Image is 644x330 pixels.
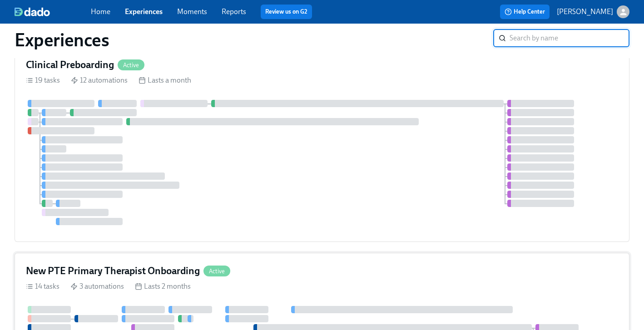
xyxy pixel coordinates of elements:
[510,29,629,47] input: Search by name
[26,264,200,278] h4: New PTE Primary Therapist Onboarding
[15,29,109,51] h1: Experiences
[125,7,163,16] a: Experiences
[91,7,110,16] a: Home
[557,5,629,18] button: [PERSON_NAME]
[118,62,144,69] span: Active
[177,7,207,16] a: Moments
[203,268,230,275] span: Active
[71,75,128,85] div: 12 automations
[265,7,307,16] a: Review us on G2
[500,5,550,19] button: Help Center
[15,7,91,16] a: dado
[261,5,312,19] button: Review us on G2
[15,47,629,242] a: Clinical PreboardingActive19 tasks 12 automations Lasts a month
[26,58,114,72] h4: Clinical Preboarding
[139,75,191,85] div: Lasts a month
[222,7,246,16] a: Reports
[26,281,59,291] div: 14 tasks
[70,281,124,291] div: 3 automations
[26,75,60,85] div: 19 tasks
[557,7,613,17] p: [PERSON_NAME]
[15,7,50,16] img: dado
[505,7,545,16] span: Help Center
[135,281,191,291] div: Lasts 2 months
